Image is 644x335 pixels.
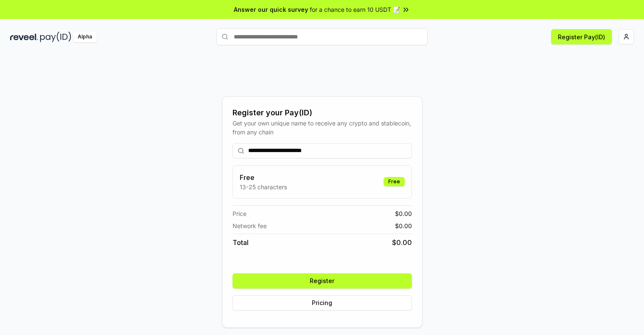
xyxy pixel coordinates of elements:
[73,32,97,42] div: Alpha
[395,221,412,230] span: $ 0.00
[233,237,249,248] span: Total
[233,221,267,230] span: Network fee
[233,209,246,218] span: Price
[392,237,412,248] span: $ 0.00
[310,5,400,14] span: for a chance to earn 10 USDT 📝
[233,119,412,136] div: Get your own unique name to receive any crypto and stablecoin, from any chain
[10,32,38,42] img: reveel_dark
[233,107,412,119] div: Register your Pay(ID)
[551,29,612,44] button: Register Pay(ID)
[395,209,412,218] span: $ 0.00
[233,273,412,289] button: Register
[384,177,405,186] div: Free
[240,182,287,191] p: 13-25 characters
[234,5,308,14] span: Answer our quick survey
[233,295,412,310] button: Pricing
[240,172,287,182] h3: Free
[40,32,71,42] img: pay_id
